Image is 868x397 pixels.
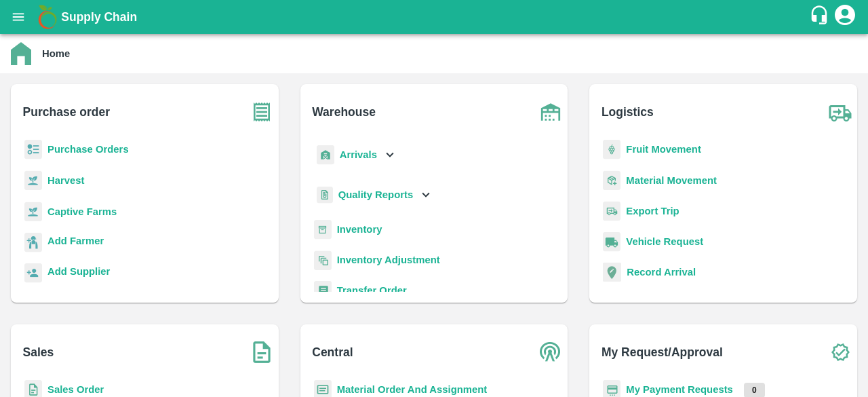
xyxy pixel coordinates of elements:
[626,384,733,395] a: My Payment Requests
[337,384,488,395] a: Material Order And Assignment
[823,95,857,129] img: truck
[603,170,620,191] img: material
[809,5,833,29] div: customer-support
[47,266,110,277] b: Add Supplier
[24,263,42,283] img: supplier
[11,42,31,65] img: home
[47,144,129,155] a: Purchase Orders
[314,220,332,240] img: whInventory
[601,102,654,121] b: Logistics
[340,149,377,160] b: Arrivals
[603,232,620,252] img: vehicle
[23,343,54,362] b: Sales
[312,343,353,362] b: Central
[312,102,376,121] b: Warehouse
[23,102,110,121] b: Purchase order
[626,144,701,155] a: Fruit Movement
[337,254,440,265] a: Inventory Adjustment
[47,175,84,186] a: Harvest
[823,335,857,369] img: check
[314,281,332,301] img: whTransfer
[47,206,117,217] a: Captive Farms
[24,170,42,191] img: harvest
[317,187,333,204] img: qualityReport
[314,140,398,170] div: Arrivals
[601,343,723,362] b: My Request/Approval
[314,250,332,270] img: inventory
[42,48,70,59] b: Home
[317,145,334,165] img: whArrival
[337,285,407,296] a: Transfer Order
[24,202,42,222] img: harvest
[603,202,620,221] img: delivery
[627,267,696,278] a: Record Arrival
[534,335,568,369] img: central
[24,140,42,159] img: reciept
[61,7,809,26] a: Supply Chain
[61,10,137,24] b: Supply Chain
[245,335,279,369] img: soSales
[626,236,703,247] a: Vehicle Request
[24,233,42,252] img: farmer
[47,264,110,282] a: Add Supplier
[34,3,61,31] img: logo
[47,233,104,252] a: Add Farmer
[47,235,104,246] b: Add Farmer
[47,384,104,395] a: Sales Order
[338,189,414,200] b: Quality Reports
[3,1,34,33] button: open drawer
[626,175,717,186] a: Material Movement
[603,140,620,159] img: fruit
[603,263,621,282] img: recordArrival
[626,206,679,216] a: Export Trip
[534,95,568,129] img: warehouse
[337,224,382,235] a: Inventory
[314,181,434,209] div: Quality Reports
[245,95,279,129] img: purchase
[833,3,857,31] div: account of current user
